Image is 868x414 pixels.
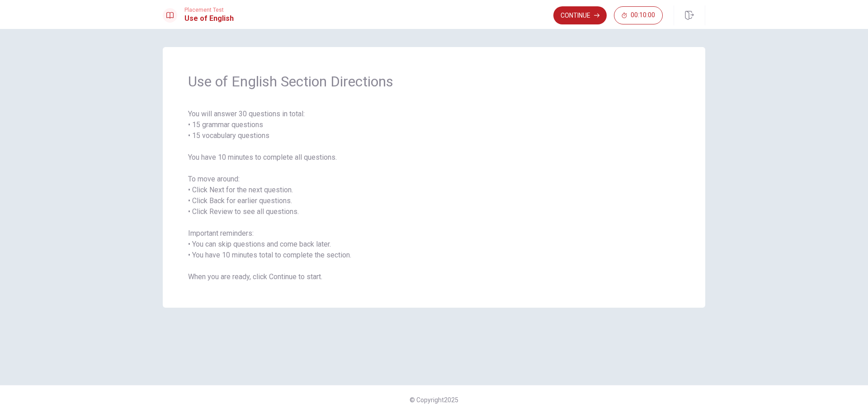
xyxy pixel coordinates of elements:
h1: Use of English [184,13,234,24]
span: © Copyright 2025 [410,396,458,404]
button: 00:10:00 [614,6,663,24]
span: Use of English Section Directions [188,72,680,90]
button: Continue [553,6,607,24]
span: You will answer 30 questions in total: • 15 grammar questions • 15 vocabulary questions You have ... [188,109,680,282]
span: Placement Test [184,7,234,13]
span: 00:10:00 [631,12,655,19]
